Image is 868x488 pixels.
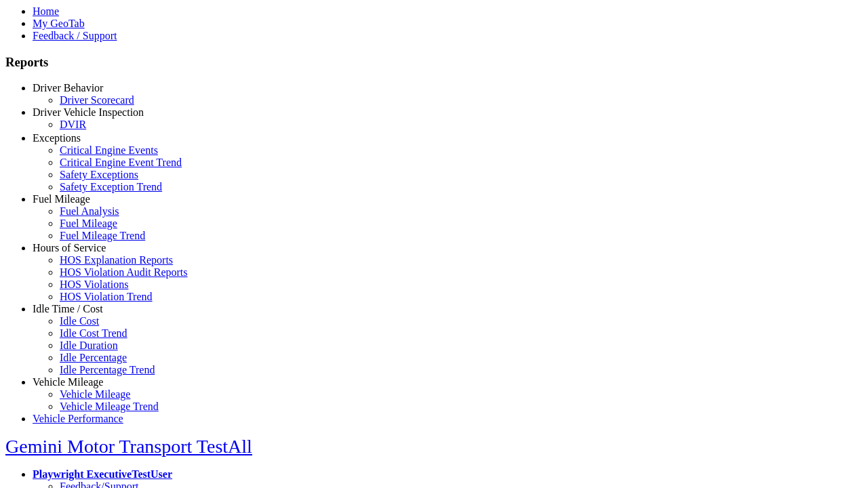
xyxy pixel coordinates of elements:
a: HOS Explanation Reports [60,254,173,266]
a: Idle Percentage Trend [60,364,155,375]
a: Safety Exception Trend [60,181,162,192]
a: Vehicle Mileage Trend [60,401,159,412]
a: Idle Percentage [60,352,127,363]
a: Idle Cost Trend [60,327,127,339]
a: Fuel Analysis [60,205,119,217]
a: Exceptions [33,132,81,144]
a: DVIR Trend [60,131,114,142]
a: Fuel Mileage Trend [60,230,145,241]
h3: Reports [5,55,863,70]
a: Critical Engine Event Trend [60,157,182,168]
a: Critical Engine Events [60,144,158,156]
a: Idle Cost [60,315,99,327]
a: Vehicle Mileage [60,388,130,400]
a: Vehicle Mileage [33,376,103,388]
a: HOS Violation Audit Reports [60,266,188,278]
a: Driver Vehicle Inspection [33,106,144,118]
a: HOS Violations [60,279,128,290]
a: Driver Scorecard [60,94,134,106]
a: Safety Exceptions [60,169,138,180]
a: Playwright ExecutiveTestUser [33,468,172,480]
a: Home [33,5,59,17]
a: Fuel Mileage [33,193,90,205]
a: Fuel Mileage [60,218,117,229]
a: Vehicle Performance [33,413,123,424]
a: Feedback / Support [33,30,117,41]
a: HOS Violation Trend [60,291,153,302]
a: Gemini Motor Transport TestAll [5,436,252,457]
a: Driver Behavior [33,82,103,94]
a: My GeoTab [33,18,85,29]
a: Idle Duration [60,340,118,351]
a: DVIR [60,119,86,130]
a: Idle Time / Cost [33,303,103,314]
a: Hours of Service [33,242,106,253]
